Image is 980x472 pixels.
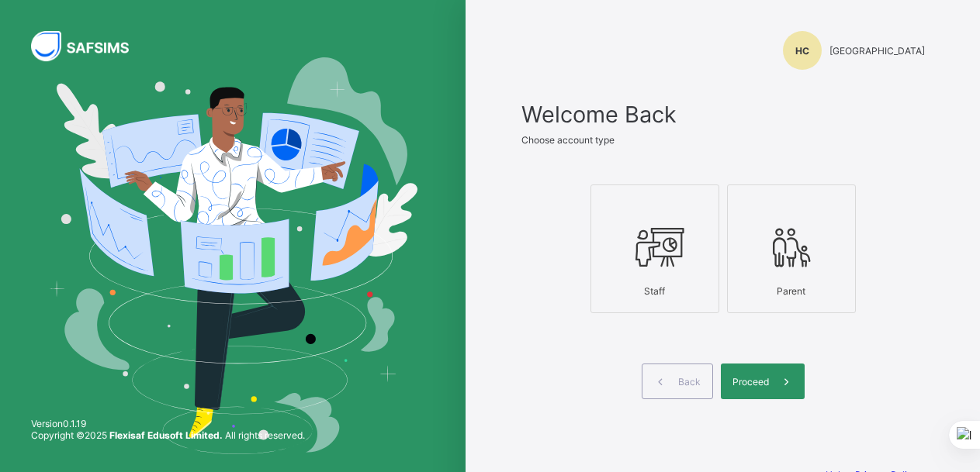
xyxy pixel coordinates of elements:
div: Parent [736,277,847,305]
span: [GEOGRAPHIC_DATA] [829,45,925,57]
span: Welcome Back [521,101,925,128]
span: Proceed [732,376,769,388]
img: Hero Image [48,57,417,454]
span: Copyright © 2025 All rights reserved. [31,429,305,441]
span: Version 0.1.19 [31,418,305,429]
strong: Flexisaf Edusoft Limited. [109,429,223,441]
span: Choose account type [521,134,615,146]
div: Staff [599,277,711,305]
span: Back [678,376,701,388]
span: HC [795,45,809,57]
img: SAFSIMS Logo [31,31,147,61]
